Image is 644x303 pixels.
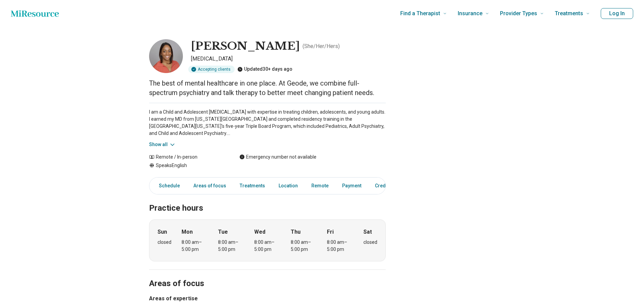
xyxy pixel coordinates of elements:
[149,39,183,73] img: Sonya Jayaratna, Psychiatrist
[149,219,386,261] div: When does the program meet?
[555,9,583,18] span: Treatments
[149,295,386,303] h3: Areas of expertise
[149,186,386,214] h2: Practice hours
[149,109,386,137] p: I am a Child and Adolescent [MEDICAL_DATA] with expertise in treating children, adolescents, and ...
[338,179,365,193] a: Payment
[191,55,386,63] p: [MEDICAL_DATA]
[188,66,235,73] div: Accepting clients
[239,154,316,161] div: Emergency number not available
[327,239,353,253] div: 8:00 am – 5:00 pm
[307,179,333,193] a: Remote
[275,179,302,193] a: Location
[182,239,208,253] div: 8:00 am – 5:00 pm
[303,42,340,50] p: ( She/Her/Hers )
[236,179,269,193] a: Treatments
[371,179,405,193] a: Credentials
[500,9,537,18] span: Provider Types
[363,239,377,246] div: closed
[158,228,167,236] strong: Sun
[149,262,386,289] h2: Areas of focus
[237,66,292,73] div: Updated 30+ days ago
[601,8,633,19] button: Log In
[151,179,184,193] a: Schedule
[191,39,300,53] h1: [PERSON_NAME]
[158,239,171,246] div: closed
[254,239,280,253] div: 8:00 am – 5:00 pm
[149,162,226,169] div: Speaks English
[291,239,317,253] div: 8:00 am – 5:00 pm
[400,9,440,18] span: Find a Therapist
[149,141,176,148] button: Show all
[11,7,59,20] a: Home page
[254,228,265,236] strong: Wed
[363,228,372,236] strong: Sat
[327,228,334,236] strong: Fri
[218,228,228,236] strong: Tue
[218,239,244,253] div: 8:00 am – 5:00 pm
[182,228,193,236] strong: Mon
[149,154,226,161] div: Remote / In-person
[149,78,386,97] p: The best of mental healthcare in one place. At Geode, we combine full-spectrum psychiatry and tal...
[189,179,230,193] a: Areas of focus
[291,228,301,236] strong: Thu
[458,9,482,18] span: Insurance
